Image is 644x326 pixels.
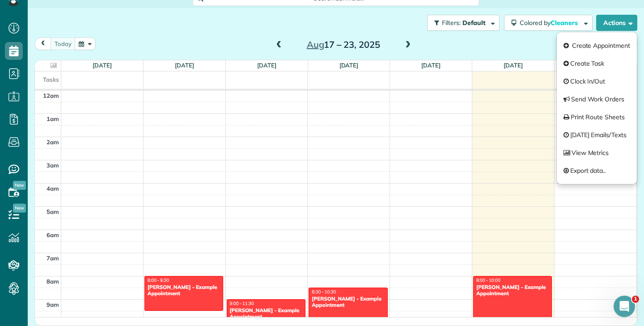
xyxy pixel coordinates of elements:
button: Actions [596,15,637,31]
a: Clock In/Out [557,72,637,90]
a: Print Route Sheets [557,108,637,126]
span: Help [105,266,119,272]
button: Filters: Default [427,15,500,31]
a: [DATE] [93,62,112,69]
div: Experience how you can manage your cleaners and their availability. [34,149,156,167]
p: About 10 minutes [114,96,170,105]
span: Filters: [442,19,461,27]
h2: 17 – 23, 2025 [288,40,399,50]
div: Add cleaner [34,167,156,192]
a: [DATE] [421,62,441,69]
button: Mark as completed [34,211,103,220]
a: Send Work Orders [557,90,637,108]
div: [PERSON_NAME] - Example Appointment [147,284,220,297]
span: 8:00 - 9:30 [148,277,169,283]
button: Messages [45,244,89,280]
div: [PERSON_NAME] - Example Appointment [311,296,385,309]
a: Export data.. [557,162,637,180]
span: Colored by [520,19,581,27]
a: [DATE] [504,62,523,69]
div: [PERSON_NAME] - Example Appointment [229,307,303,320]
span: 1am [47,115,59,122]
span: 8:00 - 10:00 [476,277,500,283]
a: [DATE] [175,62,194,69]
div: Amar from ZenMaid [68,75,128,84]
span: 5am [47,208,59,215]
span: 7am [47,255,59,262]
span: 8am [47,278,59,285]
span: Default [462,19,486,27]
span: 2am [47,138,59,146]
span: 9:00 - 11:30 [230,301,254,306]
a: Create Task [557,54,637,72]
span: Messages [52,266,83,272]
a: [DATE] [339,62,359,69]
span: Cleaners [551,19,579,27]
button: prev [34,38,51,50]
iframe: Intercom live chat [614,296,635,317]
span: Home [13,266,31,272]
a: Add cleaner [34,175,91,192]
button: Tasks [134,244,179,280]
span: Tasks [43,76,59,83]
h1: Tasks [76,4,105,19]
img: Profile image for Amar [50,72,64,86]
div: [PERSON_NAME] - Example Appointment [476,284,549,297]
span: Aug [307,39,324,50]
span: 4am [47,185,59,192]
a: Create Appointment [557,37,637,54]
span: New [13,204,26,213]
div: Run your business like a Pro, [13,34,166,67]
button: today [51,38,76,50]
div: Add your first cleaner [34,134,152,143]
a: View Metrics [557,144,637,162]
span: 6am [47,231,59,238]
a: Filters: Default [423,15,500,31]
a: [DATE] Emails/Texts [557,126,637,144]
p: 9 steps [9,96,32,105]
span: 8:30 - 10:30 [312,289,336,295]
span: 1 [632,296,639,303]
span: 9am [47,301,59,308]
button: Help [89,244,134,280]
span: 3am [47,162,59,169]
div: 1Add your first cleaner [17,131,162,145]
button: Colored byCleaners [504,15,593,31]
span: New [13,181,26,190]
a: [DATE] [257,62,276,69]
div: Close [157,4,173,20]
span: Tasks [147,266,166,272]
span: 12am [43,92,59,99]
